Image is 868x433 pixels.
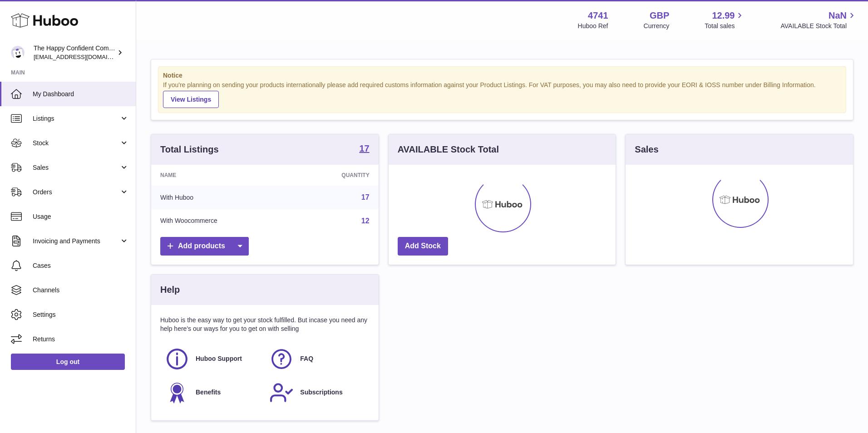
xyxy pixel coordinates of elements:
a: 12 [361,217,370,225]
span: Sales [33,163,119,172]
div: Currency [644,22,670,30]
div: If you're planning on sending your products internationally please add required customs informati... [163,81,841,108]
span: Settings [33,310,129,319]
a: Add Stock [398,237,448,256]
span: Stock [33,139,119,148]
div: Huboo Ref [578,22,608,30]
strong: 4741 [588,10,608,22]
h3: Sales [635,143,658,156]
strong: GBP [650,10,669,22]
span: [EMAIL_ADDRESS][DOMAIN_NAME] [34,53,133,60]
span: FAQ [300,354,313,363]
span: Orders [33,188,119,197]
span: Total sales [705,22,745,30]
a: NaN AVAILABLE Stock Total [780,10,857,30]
span: Cases [33,261,129,270]
span: My Dashboard [33,90,129,98]
a: Add products [160,237,249,256]
td: With Huboo [151,186,292,209]
a: 17 [359,144,369,155]
h3: Total Listings [160,143,219,156]
span: Listings [33,114,119,123]
a: Huboo Support [165,347,260,371]
strong: 17 [359,144,369,153]
th: Quantity [292,165,379,186]
h3: Help [160,284,180,296]
td: With Woocommerce [151,209,292,233]
div: The Happy Confident Company [34,44,115,61]
span: Usage [33,212,129,221]
a: Log out [11,354,125,370]
span: NaN [829,10,847,22]
a: Subscriptions [269,380,365,405]
p: Huboo is the easy way to get your stock fulfilled. But incase you need any help here's our ways f... [160,316,370,333]
span: Invoicing and Payments [33,237,119,246]
span: Benefits [196,388,221,397]
strong: Notice [163,71,841,80]
span: Huboo Support [196,354,242,363]
a: 17 [361,193,370,201]
img: internalAdmin-4741@internal.huboo.com [11,46,25,59]
h3: AVAILABLE Stock Total [398,143,499,156]
span: Subscriptions [300,388,342,397]
span: Channels [33,286,129,295]
span: AVAILABLE Stock Total [780,22,857,30]
a: Benefits [165,380,260,405]
a: 12.99 Total sales [705,10,745,30]
span: Returns [33,335,129,344]
a: FAQ [269,347,365,371]
span: 12.99 [712,10,735,22]
th: Name [151,165,292,186]
a: View Listings [163,91,219,108]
